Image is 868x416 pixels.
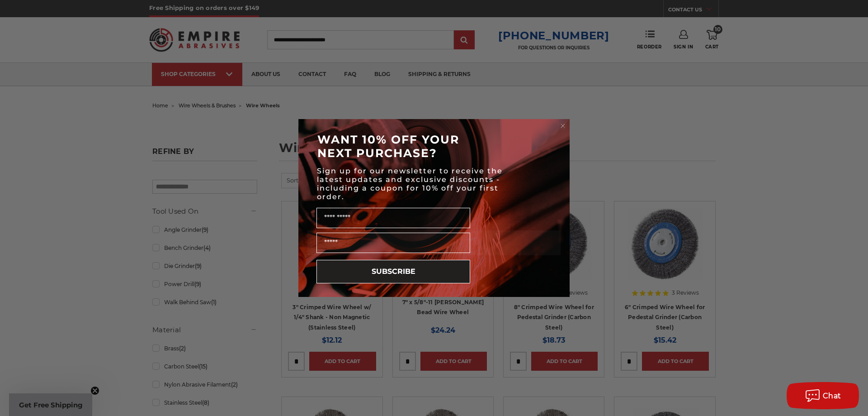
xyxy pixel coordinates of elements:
button: Chat [787,382,859,409]
button: SUBSCRIBE [316,260,470,283]
span: Chat [823,392,841,400]
span: Sign up for our newsletter to receive the latest updates and exclusive discounts - including a co... [317,167,503,201]
input: Email [316,233,470,253]
span: WANT 10% OFF YOUR NEXT PURCHASE? [317,133,459,160]
button: Close dialog [558,121,567,130]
